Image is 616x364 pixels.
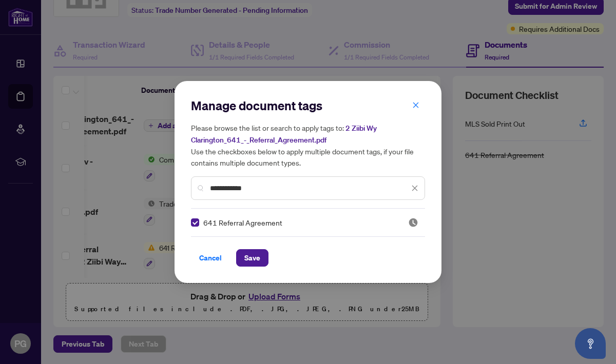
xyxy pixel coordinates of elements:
button: Open asap [575,328,606,359]
span: Pending Review [408,217,418,228]
span: Save [244,250,260,266]
span: close [412,102,419,109]
span: Cancel [199,250,222,266]
button: Cancel [191,249,230,267]
img: status [408,217,418,228]
h2: Manage document tags [191,97,425,114]
h5: Please browse the list or search to apply tags to: Use the checkboxes below to apply multiple doc... [191,122,425,168]
span: close [411,185,418,192]
button: Save [236,249,268,267]
span: 641 Referral Agreement [203,217,282,228]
